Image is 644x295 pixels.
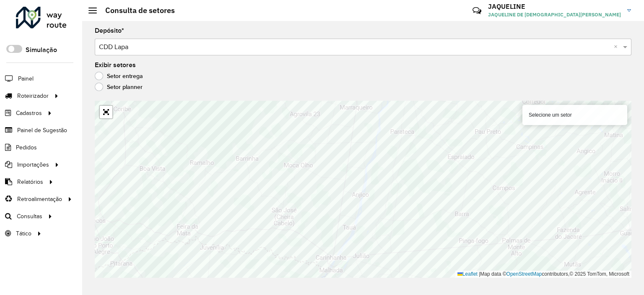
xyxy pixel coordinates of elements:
span: | [479,271,480,277]
h3: JAQUELINE [488,3,621,10]
span: Consultas [17,212,42,221]
label: Setor planner [95,83,143,91]
span: Cadastros [16,109,42,117]
span: Retroalimentação [17,195,62,204]
label: Setor entrega [95,72,143,80]
span: JAQUELINE DE [DEMOGRAPHIC_DATA][PERSON_NAME] [488,11,621,18]
h2: Consulta de setores [97,6,175,15]
a: OpenStreetMap [506,271,542,277]
span: Importações [17,160,49,169]
a: Abrir mapa em tela cheia [100,106,112,118]
span: Tático [16,229,31,238]
span: Painel de Sugestão [17,126,67,135]
span: Painel [18,74,34,83]
label: Depósito [95,26,124,36]
a: Contato Rápido [468,2,486,20]
a: Leaflet [457,271,478,277]
span: Roteirizador [17,91,49,100]
span: Pedidos [16,143,37,152]
span: Clear all [614,42,621,52]
label: Exibir setores [95,60,136,70]
div: Map data © contributors,© 2025 TomTom, Microsoft [455,271,631,278]
span: Relatórios [17,178,43,186]
label: Simulação [26,45,57,55]
div: Selecione um setor [522,105,627,125]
